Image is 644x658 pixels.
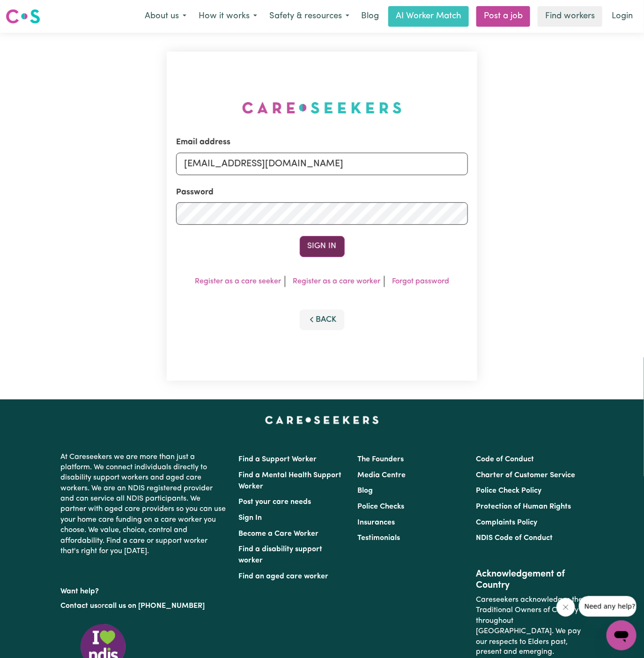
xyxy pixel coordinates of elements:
[239,530,319,538] a: Become a Care Worker
[239,498,311,506] a: Post your care needs
[192,7,263,26] button: How it works
[176,136,230,148] label: Email address
[476,519,537,526] a: Complaints Policy
[357,534,400,542] a: Testimonials
[61,448,228,561] p: At Careseekers we are more than just a platform. We connect individuals directly to disability su...
[239,514,262,522] a: Sign In
[176,153,468,175] input: Email address
[357,487,373,495] a: Blog
[357,503,404,510] a: Police Checks
[195,278,281,285] a: Register as a care seeker
[105,602,205,610] a: call us on [PHONE_NUMBER]
[476,456,534,463] a: Code of Conduct
[476,487,541,495] a: Police Check Policy
[239,456,317,463] a: Find a Support Worker
[556,598,575,617] iframe: Close message
[300,310,345,330] button: Back
[357,456,404,463] a: The Founders
[263,7,355,26] button: Safety & resources
[357,472,406,479] a: Media Centre
[6,8,40,25] img: Careseekers logo
[357,519,395,526] a: Insurances
[392,278,449,285] a: Forgot password
[61,597,228,615] p: or
[61,602,98,610] a: Contact us
[61,583,228,597] p: Want help?
[265,416,379,424] a: Careseekers home page
[293,278,380,285] a: Register as a care worker
[176,186,214,199] label: Password
[239,573,329,580] a: Find an aged care worker
[476,503,571,510] a: Protection of Human Rights
[355,6,385,27] a: Blog
[388,6,469,27] a: AI Worker Match
[139,7,192,26] button: About us
[476,472,575,479] a: Charter of Customer Service
[606,6,638,27] a: Login
[476,6,530,27] a: Post a job
[579,596,637,617] iframe: Message from company
[239,472,342,490] a: Find a Mental Health Support Worker
[300,236,345,257] button: Sign In
[476,534,553,542] a: NDIS Code of Conduct
[239,546,323,564] a: Find a disability support worker
[607,621,637,651] iframe: Button to launch messaging window
[538,6,602,27] a: Find workers
[476,569,583,591] h2: Acknowledgement of Country
[6,6,40,27] a: Careseekers logo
